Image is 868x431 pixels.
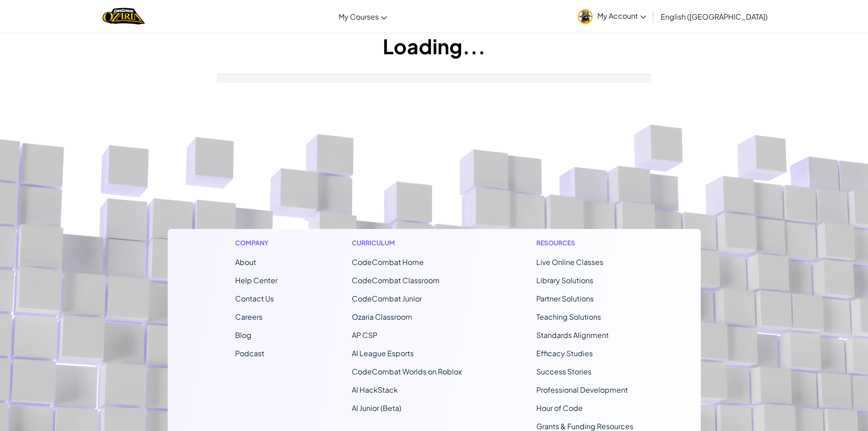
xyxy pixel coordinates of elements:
[536,385,628,395] a: Professional Development
[235,348,264,358] a: Podcast
[573,2,651,31] a: My Account
[536,238,633,248] h1: Resources
[597,11,646,21] span: My Account
[352,238,462,248] h1: Curriculum
[536,421,633,431] a: Grants & Funding Resources
[536,330,609,340] a: Standards Alignment
[339,12,379,21] span: My Courses
[235,312,262,322] a: Careers
[103,7,145,26] a: Ozaria by CodeCombat logo
[536,367,591,376] a: Success Stories
[656,4,772,29] a: English ([GEOGRAPHIC_DATA])
[536,348,593,358] a: Efficacy Studies
[352,294,422,303] a: CodeCombat Junior
[352,348,414,358] a: AI League Esports
[352,257,424,267] span: CodeCombat Home
[334,4,391,29] a: My Courses
[352,312,412,322] a: Ozaria Classroom
[536,312,601,322] a: Teaching Solutions
[536,257,603,267] a: Live Online Classes
[235,238,277,248] h1: Company
[536,294,594,303] a: Partner Solutions
[103,7,145,26] img: Home
[352,330,377,340] a: AP CSP
[352,275,440,285] a: CodeCombat Classroom
[235,257,256,267] a: About
[352,403,401,413] a: AI Junior (Beta)
[235,330,252,340] a: Blog
[578,9,593,24] img: avatar
[536,403,583,413] a: Hour of Code
[352,385,398,395] a: AI HackStack
[536,275,593,285] a: Library Solutions
[661,12,768,21] span: English ([GEOGRAPHIC_DATA])
[352,367,462,376] a: CodeCombat Worlds on Roblox
[235,294,274,303] span: Contact Us
[235,275,277,285] a: Help Center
